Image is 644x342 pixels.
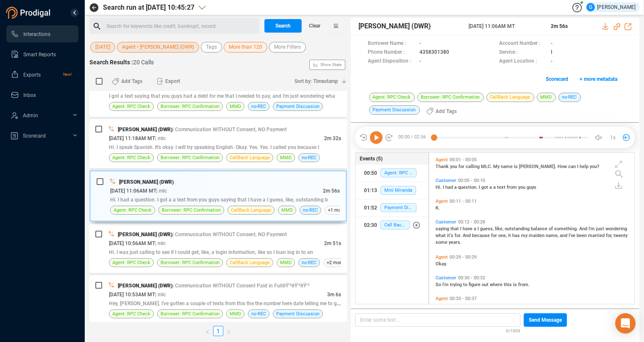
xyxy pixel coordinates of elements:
[456,178,487,183] span: 00:05 - 00:10
[472,233,491,238] span: because
[323,258,347,267] span: +2 more
[558,93,581,102] span: no-REC
[436,296,448,301] span: Agent
[460,226,463,232] span: I
[172,283,309,289] span: | Communication WITHOUT Consent Paid in FullðŸ’²ðŸ’²ðŸ’²
[121,74,142,88] span: Add Tags
[589,3,592,11] span: G
[491,233,498,238] span: for
[364,201,377,215] div: 01:52
[161,259,219,267] span: Borrower: RPC Confirmation
[436,205,440,211] span: K.
[172,127,287,132] span: | Communication WITHOUT Consent, NO Payment
[11,86,72,103] a: Inbox
[325,206,349,215] span: +1 more
[436,178,456,183] span: Customer
[518,282,530,287] span: from.
[161,154,219,162] span: Borrower: RPC Confirmation
[541,72,573,86] button: Scorecard
[499,39,547,48] span: Account Number :
[302,259,316,267] span: no-REC
[551,303,590,308] span: [PERSON_NAME].
[436,303,448,308] span: Okay.
[569,233,577,238] span: I've
[369,93,415,102] span: Agent: RPC Check
[358,21,431,31] span: [PERSON_NAME] (DWR)
[499,48,547,57] span: Service :
[417,93,484,102] span: Borrower: RPC Confirmation
[521,233,529,238] span: my
[109,144,319,150] span: Hi. I speak Spanish. It's okay. I will try speaking English. Okay. Yes. Yes. I called you because I
[463,282,469,287] span: to
[109,240,155,246] span: [DATE] 10:56AM MT
[527,185,536,190] span: guys
[23,133,46,139] span: Scorecard
[161,310,219,318] span: Borrower: RPC Confirmation
[269,42,306,52] button: More Filters
[324,240,341,246] span: 2m 51s
[309,19,320,33] span: Clear
[588,226,596,232] span: I'm
[380,168,416,177] span: Agent: RPC Check
[458,164,466,169] span: for
[456,219,487,225] span: 00:12 - 00:28
[466,164,481,169] span: calling
[393,131,434,144] span: 00:00 / 02:56
[507,185,518,190] span: from
[436,240,449,245] span: some
[89,170,347,222] div: [PERSON_NAME] (DWR)[DATE] 11:06AM MT| mlc2m 56sHi. I had a question. I got a a text from you guys...
[436,226,450,232] span: saying
[501,164,514,169] span: name
[529,233,546,238] span: maiden
[323,188,340,194] span: 2m 56s
[493,164,501,169] span: My
[364,166,377,180] div: 00:50
[580,164,590,169] span: help
[118,283,172,289] span: [PERSON_NAME] (DWR)
[229,42,262,52] span: More than 120
[302,154,316,162] span: no-REC
[607,132,619,143] button: 1x
[551,23,568,29] span: 2m 56s
[112,154,150,162] span: Agent: RPC Check
[419,48,449,57] span: 4358301380
[527,303,538,308] span: past
[590,164,599,169] span: you?
[506,327,520,334] span: 0/1000
[90,42,115,52] button: [DATE]
[546,72,568,86] span: Scorecard
[450,226,460,232] span: that
[477,226,480,232] span: I
[368,39,415,48] span: Borrower Name :
[156,188,167,194] span: | mlc
[6,7,53,19] img: prodigal-logo
[155,292,166,298] span: | mlc
[436,261,447,267] span: Okay.
[538,303,551,308] span: name
[230,310,241,318] span: MMD
[419,57,421,66] span: -
[107,74,147,88] button: Add Tags
[223,326,234,336] li: Next Page
[118,127,172,132] span: [PERSON_NAME] (DWR)
[251,310,266,318] span: no-REC
[577,164,580,169] span: I
[155,135,166,141] span: | mlc
[364,184,377,197] div: 01:13
[493,185,497,190] span: a
[230,154,270,162] span: CallBack Language
[436,164,450,169] span: Thank
[95,42,110,52] span: [DATE]
[264,19,302,33] button: Search
[231,206,271,214] span: CallBack Language
[436,105,457,118] span: Add Tags
[436,254,448,260] span: Agent
[114,206,152,214] span: Agent: RPC Check
[464,303,469,308] span: is
[513,282,518,287] span: is
[6,66,78,83] li: Exports
[475,303,512,308] span: [PERSON_NAME]
[302,19,327,33] button: Clear
[109,300,353,306] span: Hey, [PERSON_NAME]. I've gotten a couple of texts from this the the number here date telling me t...
[514,164,519,169] span: is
